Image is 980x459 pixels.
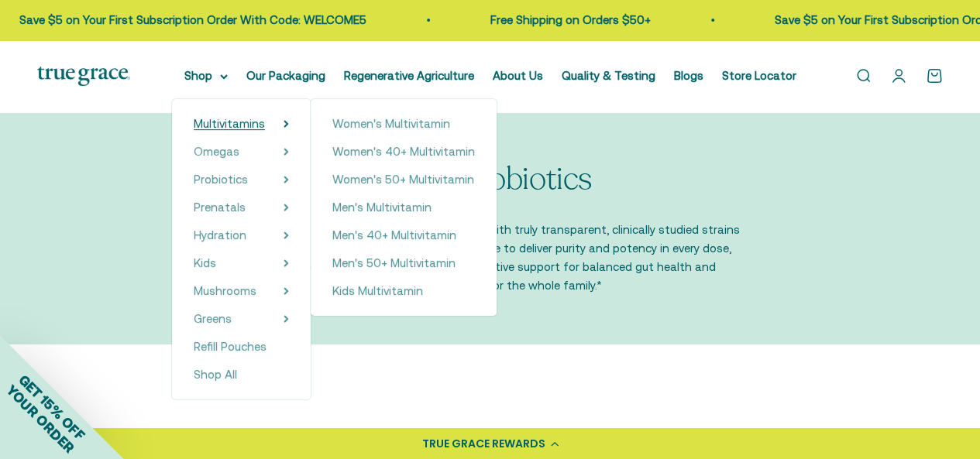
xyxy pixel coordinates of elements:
summary: Multivitamins [194,115,289,133]
a: Hydration [194,226,246,245]
span: Men's 40+ Multivitamin [332,228,456,241]
span: Kids [194,256,216,269]
span: Men's Multivitamin [332,200,432,214]
summary: Prenatals [194,198,289,217]
span: Mushrooms [194,284,256,297]
a: Blogs [674,69,703,82]
span: Women's Multivitamin [332,117,450,130]
p: Save $5 on Your First Subscription Order With Code: WELCOME5 [16,11,363,29]
a: Men's 40+ Multivitamin [332,226,475,245]
summary: Mushrooms [194,282,289,300]
a: Women's 40+ Multivitamin [332,142,475,161]
span: GET 15% OFF [15,371,88,443]
a: Shop All [194,365,289,384]
summary: Shop [184,67,228,85]
a: Quality & Testing [562,69,655,82]
a: Probiotics [194,170,248,189]
span: Kids Multivitamin [332,284,423,297]
span: Shop All [194,368,237,381]
summary: Hydration [194,226,289,245]
summary: Kids [194,254,289,272]
summary: Greens [194,310,289,328]
a: Our Packaging [246,69,325,82]
span: Omegas [194,145,239,158]
span: YOUR ORDER [3,382,77,456]
span: Women's 50+ Multivitamin [332,173,474,186]
a: Men's 50+ Multivitamin [332,254,475,272]
a: Omegas [194,142,239,161]
span: Women's 40+ Multivitamin [332,145,475,158]
a: Store Locator [722,69,796,82]
a: Refill Pouches [194,337,289,356]
span: Men's 50+ Multivitamin [332,256,456,269]
a: Kids [194,254,216,272]
a: Men's Multivitamin [332,198,475,217]
a: Prenatals [194,198,246,217]
a: Women's Multivitamin [332,115,475,133]
span: Prenatals [194,200,246,214]
a: Mushrooms [194,282,256,300]
span: Refill Pouches [194,340,266,353]
div: TRUE GRACE REWARDS [422,436,545,452]
summary: Omegas [194,142,289,161]
p: Daily Probiotics [388,162,592,196]
summary: Probiotics [194,170,289,189]
a: Women's 50+ Multivitamin [332,170,475,189]
a: Free Shipping on Orders $50+ [487,13,648,26]
a: Kids Multivitamin [332,282,475,300]
span: Probiotics [194,173,248,186]
span: Multivitamins [194,117,265,130]
span: Greens [194,312,232,325]
a: Greens [194,310,232,328]
a: Regenerative Agriculture [344,69,474,82]
span: Hydration [194,228,246,241]
a: Multivitamins [194,115,265,133]
a: About Us [493,69,543,82]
